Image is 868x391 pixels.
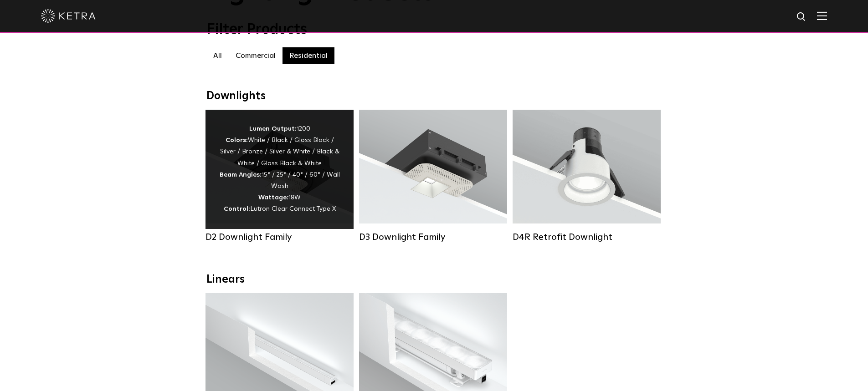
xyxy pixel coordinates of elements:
div: D4R Retrofit Downlight [513,232,661,243]
label: Commercial [229,47,282,64]
strong: Wattage: [258,194,288,201]
strong: Colors: [226,137,248,143]
label: All [206,47,229,64]
div: 1200 White / Black / Gloss Black / Silver / Bronze / Silver & White / Black & White / Gloss Black... [219,123,340,215]
div: Linears [206,273,662,286]
img: ketra-logo-2019-white [41,9,96,23]
img: search icon [796,11,807,23]
div: D3 Downlight Family [359,232,507,243]
a: D4R Retrofit Downlight Lumen Output:800Colors:White / BlackBeam Angles:15° / 25° / 40° / 60°Watta... [513,110,661,243]
label: Residential [282,47,334,64]
strong: Lumen Output: [249,126,297,132]
span: Lutron Clear Connect Type X [250,206,336,212]
div: Downlights [206,90,662,103]
strong: Beam Angles: [220,172,262,178]
a: D2 Downlight Family Lumen Output:1200Colors:White / Black / Gloss Black / Silver / Bronze / Silve... [205,110,354,243]
strong: Control: [224,206,250,212]
a: D3 Downlight Family Lumen Output:700 / 900 / 1100Colors:White / Black / Silver / Bronze / Paintab... [359,110,507,243]
div: D2 Downlight Family [205,232,354,243]
img: Hamburger%20Nav.svg [817,11,827,20]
